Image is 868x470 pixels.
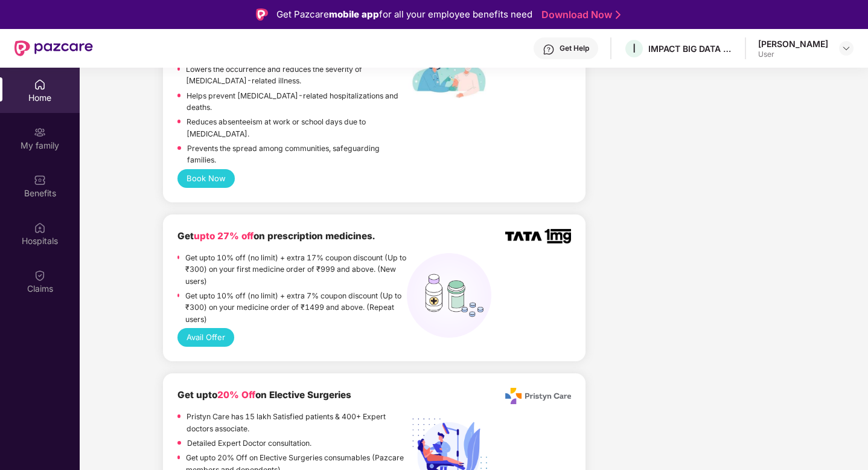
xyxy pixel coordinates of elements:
[187,411,407,434] p: Pristyn Care has 15 lakh Satisfied patients & 400+ Expert doctors associate.
[34,126,46,138] img: svg+xml;base64,PHN2ZyB3aWR0aD0iMjAiIGhlaWdodD0iMjAiIHZpZXdCb3g9IjAgMCAyMCAyMCIgZmlsbD0ibm9uZSIgeG...
[407,50,491,98] img: labelEkincare.png
[187,90,407,114] p: Helps prevent [MEDICAL_DATA]-related hospitalizations and deaths.
[14,40,93,56] img: New Pazcare Logo
[758,50,828,59] div: User
[217,389,255,401] span: 20% Off
[187,437,311,449] p: Detailed Expert Doctor consultation.
[187,116,407,140] p: Reduces absenteeism at work or school days due to [MEDICAL_DATA].
[185,290,407,325] p: Get upto 10% off (no limit) + extra 7% coupon discount (Up to ₹300) on your medicine order of ₹14...
[177,230,375,242] b: Get on prescription medicines.
[186,63,407,87] p: Lowers the occurrence and reduces the severity of [MEDICAL_DATA]-related illness.
[560,43,589,53] div: Get Help
[177,389,351,401] b: Get upto on Elective Surgeries
[407,253,491,338] img: medicines%20(1).png
[194,230,254,242] span: upto 27% off
[841,43,851,53] img: svg+xml;base64,PHN2ZyBpZD0iRHJvcGRvd24tMzJ4MzIiIHhtbG5zPSJodHRwOi8vd3d3LnczLm9yZy8yMDAwL3N2ZyIgd2...
[34,79,46,91] img: svg+xml;base64,PHN2ZyBpZD0iSG9tZSIgeG1sbnM9Imh0dHA6Ly93d3cudzMub3JnLzIwMDAvc3ZnIiB3aWR0aD0iMjAiIG...
[177,328,234,347] button: Avail Offer
[758,38,828,50] div: [PERSON_NAME]
[648,43,733,54] div: IMPACT BIG DATA ANALYSIS PRIVATE LIMITED
[34,222,46,234] img: svg+xml;base64,PHN2ZyBpZD0iSG9zcGl0YWxzIiB4bWxucz0iaHR0cDovL3d3dy53My5vcmcvMjAwMC9zdmciIHdpZHRoPS...
[34,174,46,186] img: svg+xml;base64,PHN2ZyBpZD0iQmVuZWZpdHMiIHhtbG5zPSJodHRwOi8vd3d3LnczLm9yZy8yMDAwL3N2ZyIgd2lkdGg9Ij...
[505,229,571,244] img: TATA_1mg_Logo.png
[543,43,555,56] img: svg+xml;base64,PHN2ZyBpZD0iSGVscC0zMngzMiIgeG1sbnM9Imh0dHA6Ly93d3cudzMub3JnLzIwMDAvc3ZnIiB3aWR0aD...
[633,41,636,56] span: I
[329,8,379,20] strong: mobile app
[616,8,621,21] img: Stroke
[185,252,407,287] p: Get upto 10% off (no limit) + extra 17% coupon discount (Up to ₹300) on your first medicine order...
[541,8,617,21] a: Download Now
[505,388,571,404] img: Pristyn_Care_Logo%20(1).png
[276,7,532,22] div: Get Pazcare for all your employee benefits need
[187,143,407,166] p: Prevents the spread among communities, safeguarding families.
[256,8,268,21] img: Logo
[34,269,46,282] img: svg+xml;base64,PHN2ZyBpZD0iQ2xhaW0iIHhtbG5zPSJodHRwOi8vd3d3LnczLm9yZy8yMDAwL3N2ZyIgd2lkdGg9IjIwIi...
[177,169,235,188] button: Book Now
